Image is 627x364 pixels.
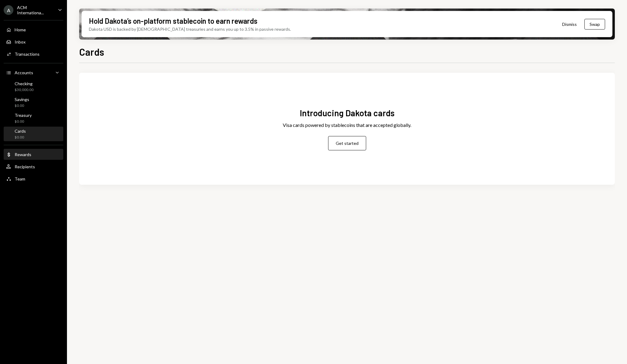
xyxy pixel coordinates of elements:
a: Treasury$0.00 [4,111,63,125]
div: Savings [15,97,29,102]
div: Dakota USD is backed by [DEMOGRAPHIC_DATA] treasuries and earns you up to 3.5% in passive rewards. [89,26,291,32]
div: Recipients [15,164,35,169]
div: Checking [15,81,33,86]
div: Transactions [15,51,40,57]
a: Savings$0.00 [4,95,63,110]
a: Transactions [4,48,63,59]
div: Visa cards powered by stablecoins that are accepted globally. [283,121,411,129]
div: Rewards [15,152,31,157]
button: Dismiss [555,17,584,31]
a: Home [4,24,63,35]
a: Cards$0.00 [4,127,63,141]
a: Recipients [4,161,63,172]
a: Team [4,173,63,184]
div: Treasury [15,113,32,118]
div: ACM Internationa... [17,5,53,15]
div: $0.00 [15,103,29,108]
div: Inbox [15,39,26,44]
div: A [4,5,13,15]
div: Hold Dakota’s on-platform stablecoin to earn rewards [89,16,257,26]
div: Team [15,176,25,181]
h1: Cards [79,46,104,58]
div: Home [15,27,26,32]
div: $0.00 [15,119,32,124]
div: $0.00 [15,135,26,140]
div: Cards [15,128,26,134]
a: Accounts [4,67,63,78]
a: Inbox [4,36,63,47]
button: Swap [584,19,605,30]
button: Get started [328,136,366,150]
div: $30,000.00 [15,87,33,93]
a: Checking$30,000.00 [4,79,63,94]
div: Introducing Dakota cards [300,107,394,119]
a: Rewards [4,149,63,160]
div: Accounts [15,70,33,75]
